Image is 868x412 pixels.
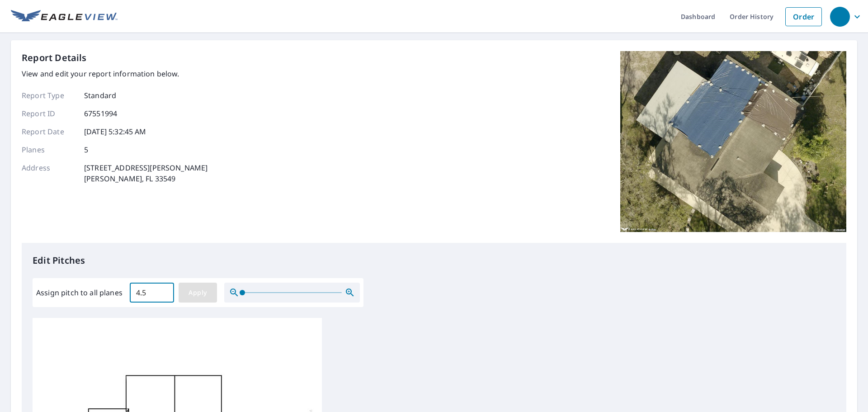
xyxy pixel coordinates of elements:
p: [DATE] 5:32:45 AM [84,126,146,137]
img: Top image [620,51,846,232]
p: 5 [84,144,88,155]
input: 00.0 [130,280,174,305]
img: EV Logo [11,10,118,24]
p: View and edit your report information below. [22,68,208,79]
p: Report Type [22,90,76,101]
p: Edit Pitches [33,254,835,267]
p: Standard [84,90,116,101]
p: 67551994 [84,108,117,119]
p: Report Details [22,51,87,65]
a: Order [785,7,822,26]
span: Apply [186,287,210,298]
p: [STREET_ADDRESS][PERSON_NAME] [PERSON_NAME], FL 33549 [84,162,208,184]
p: Address [22,162,76,184]
p: Report ID [22,108,76,119]
label: Assign pitch to all planes [36,287,123,298]
p: Report Date [22,126,76,137]
p: Planes [22,144,76,155]
button: Apply [179,283,217,303]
